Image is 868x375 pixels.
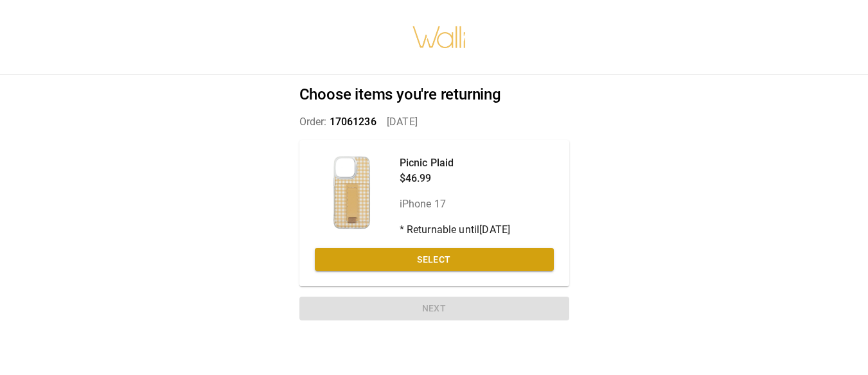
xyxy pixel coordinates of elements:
[400,196,511,212] p: iPhone 17
[400,171,511,186] p: $46.99
[412,10,467,65] img: walli-inc.myshopify.com
[400,222,511,238] p: * Returnable until [DATE]
[299,114,569,130] p: Order: [DATE]
[299,85,569,104] h2: Choose items you're returning
[400,155,511,171] p: Picnic Plaid
[315,248,554,272] button: Select
[330,116,376,128] span: 17061236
